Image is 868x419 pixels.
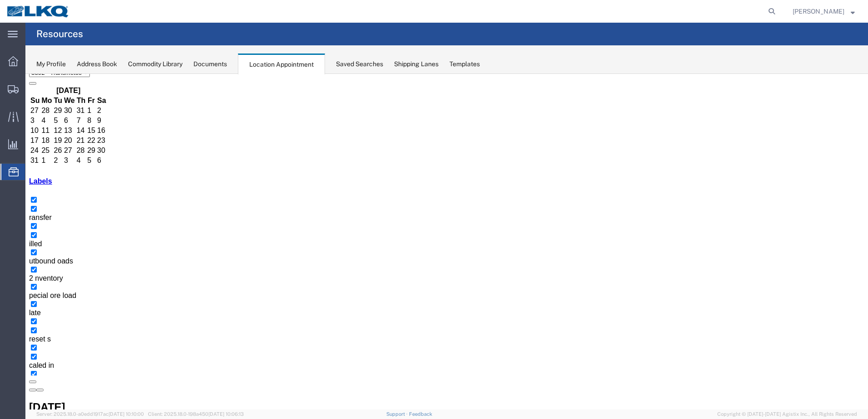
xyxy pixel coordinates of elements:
span: utbound oads [4,183,48,191]
span: Copyright © [DATE]-[DATE] Agistix Inc., All Rights Reserved [717,410,857,418]
td: 2 [28,82,37,91]
td: 3 [38,82,50,91]
span: caled in [4,287,29,295]
span: illed [4,166,16,174]
img: logo [6,5,70,18]
button: [PERSON_NAME] [792,6,855,17]
a: Feedback [409,411,432,417]
td: 6 [71,82,81,91]
input: caled in [5,280,11,286]
span: Ryan Gledhill [793,6,844,16]
input: late [5,227,11,233]
span: [DATE] 10:06:13 [208,411,244,417]
div: Saved Searches [336,59,383,69]
span: pecial ore load [4,218,51,225]
input: 2 nventory [5,193,11,199]
span: [DATE] 10:10:00 [108,411,144,417]
td: 5 [61,82,70,91]
span: Server: 2025.18.0-a0edd1917ac [36,411,144,417]
input: illed [5,158,11,164]
span: 2 nventory [4,200,38,208]
a: Labels [4,103,27,111]
div: Commodity Library [128,59,182,69]
span: late [4,235,15,243]
div: Templates [449,59,480,69]
h2: [DATE] [4,327,839,340]
div: Shipping Lanes [394,59,439,69]
span: ransfer [4,140,26,147]
div: Address Book [77,59,117,69]
td: 4 [51,82,61,91]
div: Documents [193,59,227,69]
div: My Profile [36,59,66,69]
input: pecial ore load [5,210,11,216]
div: Location Appointment [238,54,325,74]
input: reset s [5,253,11,259]
h4: Resources [36,23,83,45]
input: ransfer [5,132,11,138]
a: Support [386,411,409,417]
span: reset s [4,261,25,269]
iframe: FS Legacy Container [25,74,868,409]
span: Client: 2025.18.0-198a450 [148,411,244,417]
input: utbound oads [5,175,11,181]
